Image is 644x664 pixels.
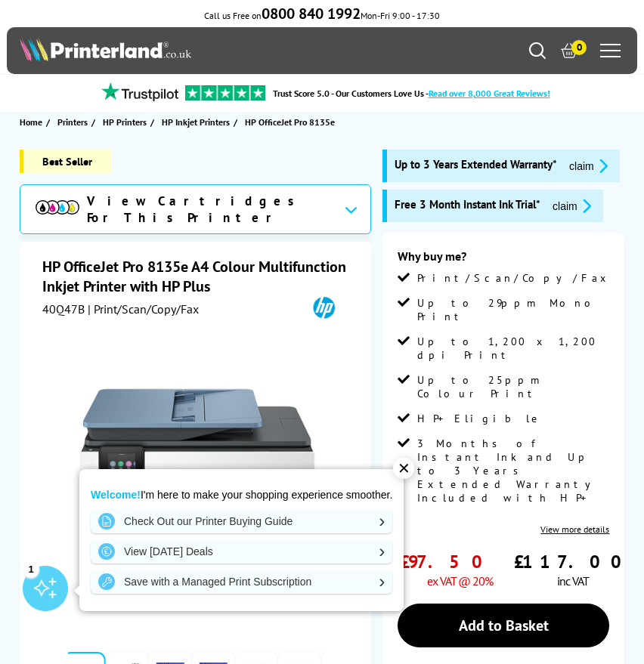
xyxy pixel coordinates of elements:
[57,114,91,130] a: Printers
[185,85,265,100] img: trustpilot rating
[91,488,392,502] p: I'm here to make your shopping experience smoother.
[91,570,392,594] a: Save with a Managed Print Subscription
[245,114,335,130] span: HP OfficeJet Pro 8135e
[245,114,339,130] a: HP OfficeJet Pro 8135e
[571,40,587,55] span: 0
[91,489,141,501] strong: Welcome!
[23,561,39,577] div: 1
[20,114,46,130] a: Home
[398,249,609,271] div: Why buy me?
[565,157,612,174] button: promo-description
[398,604,609,647] a: Add to Basket
[20,37,322,64] a: Printerland Logo
[557,573,589,588] span: inc VAT
[103,114,147,130] span: HP Printers
[162,114,234,130] a: HP Inkjet Printers
[427,573,493,588] span: ex VAT @ 20%
[91,509,392,533] a: Check Out our Printer Buying Guide
[42,257,353,296] h1: HP OfficeJet Pro 8135e A4 Colour Multifunction Inkjet Printer with HP Plus
[529,42,546,59] a: Search
[417,271,611,285] span: Print/Scan/Copy/Fax
[393,458,414,479] div: ✕
[88,301,199,317] span: | Print/Scan/Copy/Fax
[262,10,361,21] a: 0800 840 1992
[417,412,543,425] span: HP+ Eligible
[395,197,540,215] span: Free 3 Month Instant Ink Trial*
[561,42,577,59] a: 0
[57,114,88,130] span: Printers
[20,114,42,130] span: Home
[417,335,609,362] span: Up to 1,200 x 1,200 dpi Print
[417,437,609,505] span: 3 Months of Instant Ink and Up to 3 Years Extended Warranty Included with HP+
[395,157,557,174] span: Up to 3 Years Extended Warranty*
[94,82,185,101] img: trustpilot rating
[514,550,632,573] span: £117.00
[42,301,85,317] span: 40Q47B
[162,114,230,130] span: HP Inkjet Printers
[76,360,319,603] img: HP OfficeJet Pro 8135e
[262,4,361,23] b: 0800 840 1992
[91,539,392,564] a: View [DATE] Deals
[296,296,352,319] img: HP
[400,550,493,573] span: £97.50
[20,150,111,173] span: Best Seller
[540,523,609,535] a: View more details
[417,296,609,323] span: Up to 29ppm Mono Print
[548,197,596,215] button: promo-description
[103,114,150,130] a: HP Printers
[87,193,332,226] span: View Cartridges For This Printer
[417,373,609,400] span: Up to 25ppm Colour Print
[429,88,550,99] span: Read over 8,000 Great Reviews!
[36,200,80,214] img: cmyk-icon.svg
[273,88,550,99] a: Trust Score 5.0 - Our Customers Love Us -Read over 8,000 Great Reviews!
[20,37,191,61] img: Printerland Logo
